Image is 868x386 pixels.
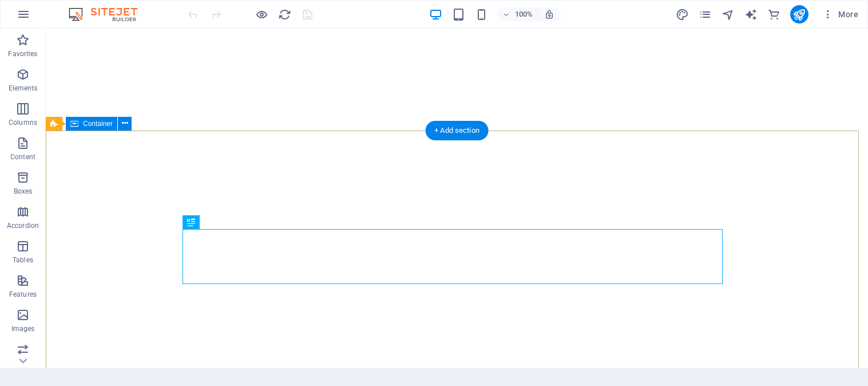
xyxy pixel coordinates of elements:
p: Accordion [7,221,39,230]
i: Reload page [278,8,291,21]
div: + Add section [425,121,489,140]
button: reload [278,7,291,21]
p: Columns [9,118,37,127]
button: navigator [722,7,735,21]
p: Elements [9,84,38,93]
i: Pages (Ctrl+Alt+S) [699,8,712,21]
button: commerce [767,7,781,21]
p: Tables [13,255,33,265]
button: pages [699,7,712,21]
h6: 100% [514,7,533,21]
button: text_generator [744,7,758,21]
i: Publish [792,8,806,21]
p: Favorites [8,49,37,58]
button: Click here to leave preview mode and continue editing [255,7,268,21]
p: Content [10,152,35,162]
i: Design (Ctrl+Alt+Y) [676,8,689,21]
span: Container [83,120,113,127]
button: publish [790,5,808,23]
span: More [822,9,858,20]
button: More [818,5,863,23]
i: On resize automatically adjust zoom level to fit chosen device. [544,9,554,19]
p: Boxes [14,187,33,196]
p: Features [9,290,37,299]
button: 100% [497,7,538,21]
i: Navigator [722,8,735,21]
img: Editor Logo [66,7,152,21]
button: design [676,7,689,21]
i: Commerce [767,8,780,21]
p: Images [11,324,35,333]
i: AI Writer [744,8,758,21]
